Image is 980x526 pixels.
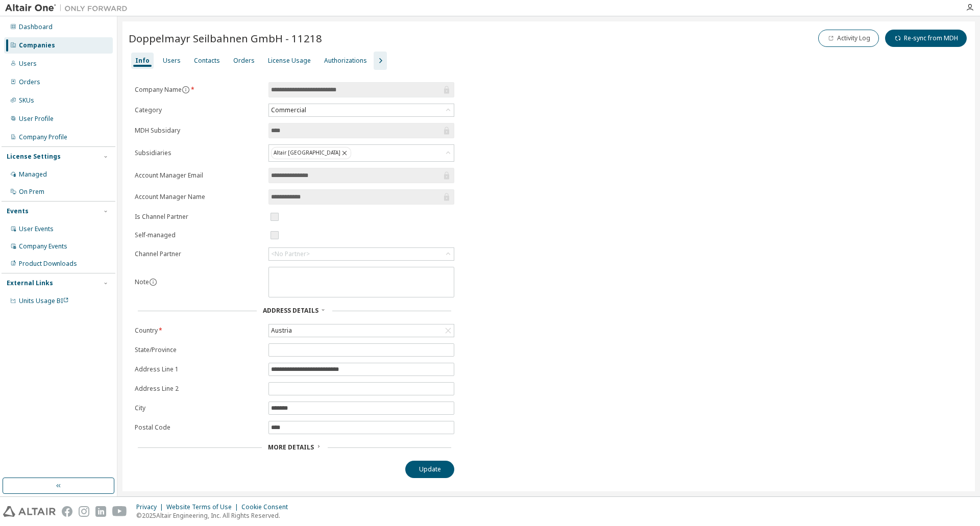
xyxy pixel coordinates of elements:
[135,213,262,221] label: Is Channel Partner
[135,231,262,239] label: Self-managed
[135,171,262,180] label: Account Manager Email
[79,506,89,517] img: instagram.svg
[135,57,150,65] div: Info
[269,324,454,337] div: Austria
[19,23,53,31] div: Dashboard
[135,193,262,201] label: Account Manager Name
[885,30,967,47] button: Re-sync from MDH
[7,279,53,287] div: External Links
[19,115,54,123] div: User Profile
[268,57,311,65] div: License Usage
[135,327,262,335] label: Country
[135,385,262,393] label: Address Line 2
[19,78,40,86] div: Orders
[269,145,454,161] div: Altair [GEOGRAPHIC_DATA]
[7,207,29,215] div: Events
[135,365,262,373] label: Address Line 1
[136,503,166,511] div: Privacy
[268,443,314,452] span: More Details
[19,96,34,105] div: SKUs
[241,503,294,511] div: Cookie Consent
[135,404,262,412] label: City
[405,461,454,478] button: Update
[135,423,262,432] label: Postal Code
[269,105,308,116] div: Commercial
[112,506,127,517] img: youtube.svg
[5,3,133,13] img: Altair One
[818,30,879,47] button: Activity Log
[182,86,190,94] button: information
[19,60,37,68] div: Users
[135,278,149,286] label: Note
[163,57,181,65] div: Users
[324,57,367,65] div: Authorizations
[62,506,72,517] img: facebook.svg
[136,511,294,520] p: © 2025 Altair Engineering, Inc. All Rights Reserved.
[19,242,67,251] div: Company Events
[95,506,106,517] img: linkedin.svg
[135,127,262,135] label: MDH Subsidary
[233,57,255,65] div: Orders
[19,188,44,196] div: On Prem
[149,278,157,286] button: information
[263,306,318,315] span: Address Details
[135,106,262,114] label: Category
[166,503,241,511] div: Website Terms of Use
[135,149,262,157] label: Subsidiaries
[7,153,61,161] div: License Settings
[135,86,262,94] label: Company Name
[269,325,293,336] div: Austria
[271,147,351,159] div: Altair [GEOGRAPHIC_DATA]
[19,225,54,233] div: User Events
[194,57,220,65] div: Contacts
[19,170,47,179] div: Managed
[269,104,454,116] div: Commercial
[135,250,262,258] label: Channel Partner
[3,506,56,517] img: altair_logo.svg
[129,31,322,45] span: Doppelmayr Seilbahnen GmbH - 11218
[269,248,454,260] div: <No Partner>
[19,41,55,49] div: Companies
[19,260,77,268] div: Product Downloads
[135,346,262,354] label: State/Province
[19,296,69,305] span: Units Usage BI
[19,133,67,141] div: Company Profile
[271,250,310,258] div: <No Partner>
